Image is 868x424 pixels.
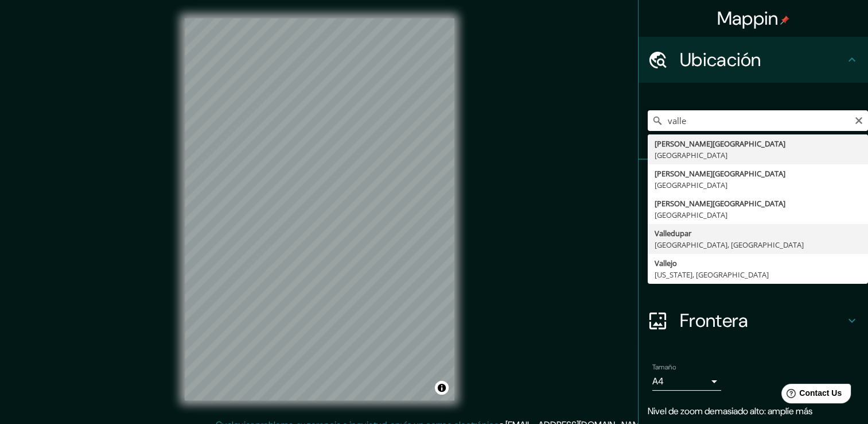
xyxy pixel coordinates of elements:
[639,37,868,83] div: Ubicación
[680,309,845,332] h4: Frontera
[655,198,861,209] div: [PERSON_NAME][GEOGRAPHIC_DATA]
[639,160,868,206] div: Pines
[680,48,845,71] h4: Ubicación
[655,179,861,191] div: [GEOGRAPHIC_DATA]
[655,138,861,149] div: [PERSON_NAME][GEOGRAPHIC_DATA]
[655,269,861,280] div: [US_STATE], [GEOGRAPHIC_DATA]
[648,110,868,131] input: Elige tu ciudad o área
[766,379,855,411] iframe: Help widget launcher
[854,114,863,125] button: Claro
[639,252,868,298] div: Diseño
[680,263,845,286] h4: Diseño
[639,298,868,344] div: Frontera
[655,209,861,221] div: [GEOGRAPHIC_DATA]
[652,363,676,372] label: Tamaño
[652,372,721,391] div: A4
[655,257,861,269] div: Vallejo
[780,16,789,25] img: pin-icon.png
[435,381,449,395] button: Alternar atribución
[655,228,861,239] div: Valledupar
[655,149,861,161] div: [GEOGRAPHIC_DATA]
[185,18,454,400] canvas: Mapa
[717,6,779,30] font: Mappin
[648,404,859,418] p: Nivel de zoom demasiado alto: amplíe más
[655,239,861,250] div: [GEOGRAPHIC_DATA], [GEOGRAPHIC_DATA]
[639,206,868,252] div: Estilo
[655,168,861,179] div: [PERSON_NAME][GEOGRAPHIC_DATA]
